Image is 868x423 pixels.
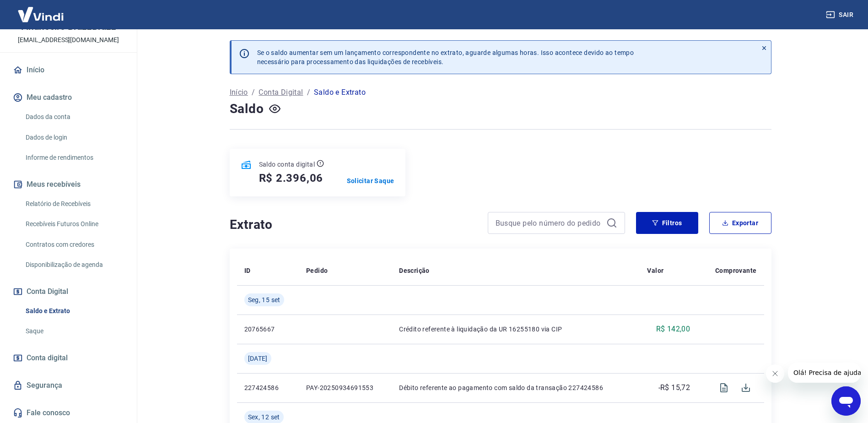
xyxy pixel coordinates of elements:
[252,87,255,98] p: /
[11,282,126,302] button: Conta Digital
[22,148,126,167] a: Informe de rendimentos
[496,216,603,230] input: Busque pelo número do pedido
[22,195,126,213] a: Relatório de Recebíveis
[11,0,70,28] img: Vindi
[735,377,757,399] span: Download
[22,255,126,274] a: Disponibilização de agenda
[11,60,126,80] a: Início
[21,22,116,32] p: Financeiro BrazzBrazz
[11,174,126,195] button: Meus recebíveis
[656,324,690,335] p: R$ 142,00
[713,377,735,399] span: Visualizar
[22,108,126,126] a: Dados da conta
[709,212,771,234] button: Exportar
[647,266,663,275] p: Valor
[27,352,68,364] span: Conta digital
[306,383,384,392] p: PAY-20250934691553
[399,325,632,334] p: Crédito referente à liquidação da UR 16255180 via CIP
[306,266,328,275] p: Pedido
[766,364,784,383] iframe: Fechar mensagem
[824,6,857,23] button: Sair
[22,322,126,341] a: Saque
[22,215,126,233] a: Recebíveis Futuros Online
[5,6,77,14] span: Olá! Precisa de ajuda?
[658,382,690,393] p: -R$ 15,72
[257,48,634,66] p: Se o saldo aumentar sem um lançamento correspondente no extrato, aguarde algumas horas. Isso acon...
[11,375,126,396] a: Segurança
[347,176,394,185] a: Solicitar Saque
[11,348,126,368] a: Conta digital
[399,266,430,275] p: Descrição
[259,171,323,185] h5: R$ 2.396,06
[715,266,756,275] p: Comprovante
[259,87,303,98] a: Conta Digital
[22,302,126,320] a: Saldo e Extrato
[248,412,280,422] span: Sex, 12 set
[230,216,477,234] h4: Extrato
[399,383,632,392] p: Débito referente ao pagamento com saldo da transação 227424586
[831,386,861,416] iframe: Botão para abrir a janela de mensagens
[636,212,698,234] button: Filtros
[248,295,280,304] span: Seg, 15 set
[22,235,126,254] a: Contratos com credores
[11,87,126,108] button: Meu cadastro
[788,363,861,383] iframe: Mensagem da empresa
[248,354,268,363] span: [DATE]
[230,100,264,118] h4: Saldo
[259,160,315,169] p: Saldo conta digital
[11,403,126,423] a: Fale conosco
[307,87,310,98] p: /
[230,87,248,98] a: Início
[244,325,291,334] p: 20765667
[244,383,291,392] p: 227424586
[244,266,251,275] p: ID
[22,128,126,147] a: Dados de login
[18,35,119,45] p: [EMAIL_ADDRESS][DOMAIN_NAME]
[314,87,366,98] p: Saldo e Extrato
